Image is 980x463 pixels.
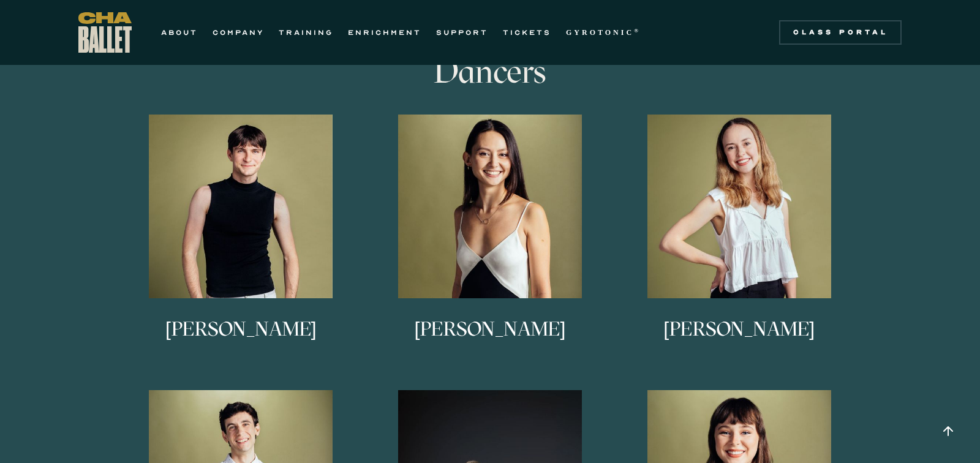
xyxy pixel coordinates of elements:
sup: ® [634,28,641,34]
a: [PERSON_NAME] [123,115,360,372]
h3: [PERSON_NAME] [415,319,566,359]
a: home [78,12,132,53]
h3: [PERSON_NAME] [165,319,317,359]
a: TRAINING [279,25,333,40]
a: [PERSON_NAME] [372,115,609,372]
h3: [PERSON_NAME] [663,319,815,359]
a: [PERSON_NAME] [620,115,858,372]
a: Class Portal [779,20,902,45]
a: ENRICHMENT [348,25,421,40]
a: COMPANY [213,25,264,40]
div: Class Portal [786,28,894,37]
a: SUPPORT [436,25,488,40]
a: ABOUT [161,25,198,40]
a: GYROTONIC® [566,25,641,40]
strong: GYROTONIC [566,28,634,37]
h3: Dancers [291,53,689,90]
a: TICKETS [503,25,551,40]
